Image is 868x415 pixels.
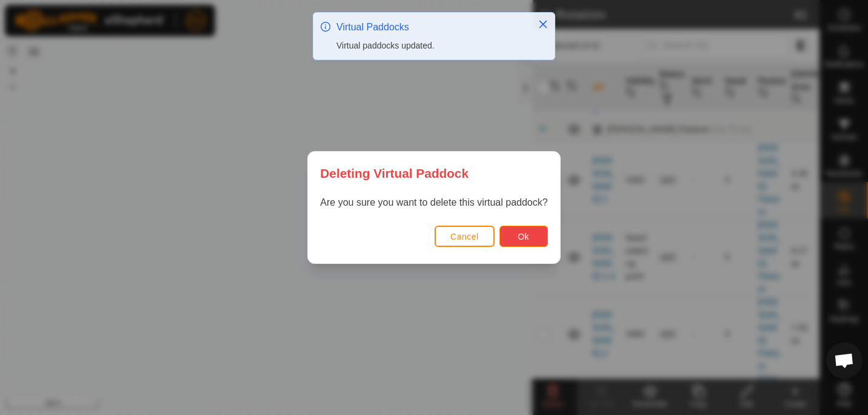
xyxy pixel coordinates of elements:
button: Cancel [435,226,495,247]
span: Cancel [450,232,479,241]
span: Ok [518,232,529,241]
button: Ok [499,226,548,247]
div: Virtual Paddocks [336,20,526,35]
p: Are you sure you want to delete this virtual paddock? [320,195,547,210]
div: Open chat [826,342,863,379]
span: Deleting Virtual Paddock [320,164,469,183]
button: Close [535,16,552,33]
div: Virtual paddocks updated. [336,39,526,52]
